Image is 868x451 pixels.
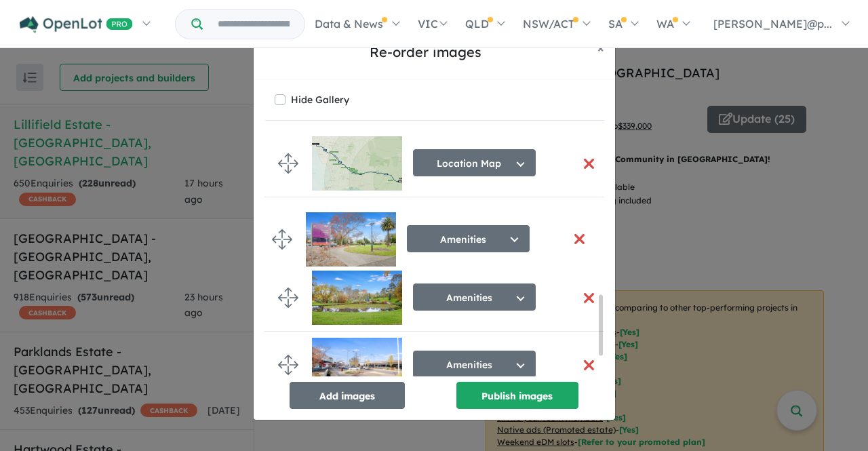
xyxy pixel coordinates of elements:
label: Hide Gallery [291,90,349,109]
img: Openlot PRO Logo White [20,16,133,33]
button: Amenities [413,351,536,378]
span: [PERSON_NAME]@p... [713,17,832,31]
img: drag.svg [278,355,298,375]
h5: Re-order images [264,42,587,62]
img: Lillifield%20Estate%20-%20Warragul___1697938741.jpg [312,271,402,325]
input: Try estate name, suburb, builder or developer [205,9,302,39]
img: drag.svg [278,153,298,174]
button: Publish images [456,382,578,409]
button: Amenities [413,283,536,311]
button: Location Map [413,149,536,176]
button: Add images [290,382,405,409]
img: drag.svg [278,288,298,308]
img: Lillifield%20Estate%20-%20Warragul%20Location%20map.jpg [312,136,402,191]
img: Lillifield%20Estate%20-%20Warragul___1697939079.jpg [312,338,402,392]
